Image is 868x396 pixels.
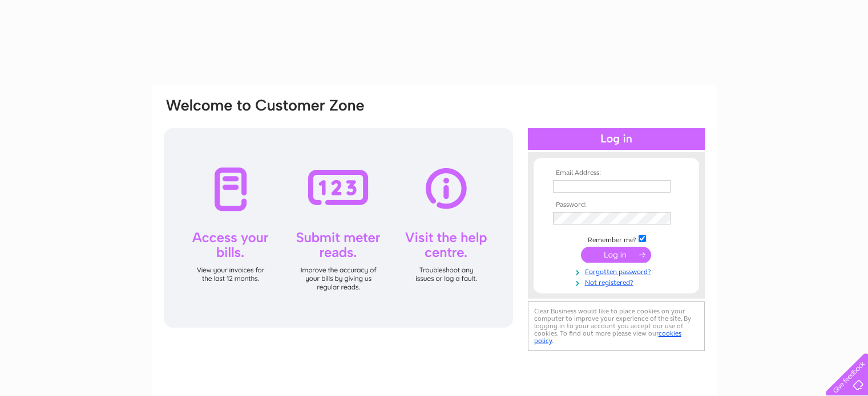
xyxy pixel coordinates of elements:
input: Submit [581,247,651,263]
div: Clear Business would like to place cookies on your computer to improve your experience of the sit... [528,301,705,351]
th: Email Address: [550,169,683,177]
a: Forgotten password? [553,266,683,276]
th: Password: [550,201,683,209]
a: Not registered? [553,276,683,287]
a: cookies policy [534,329,681,345]
td: Remember me? [550,233,683,244]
